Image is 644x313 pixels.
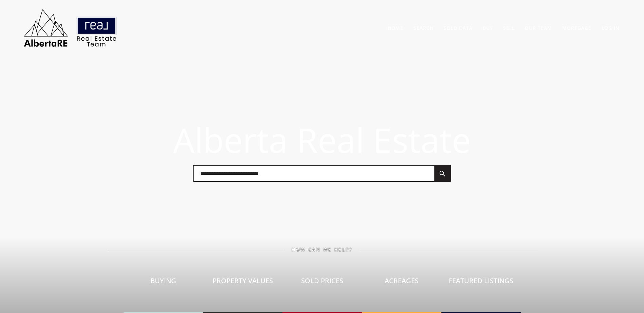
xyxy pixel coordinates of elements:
[203,252,282,313] a: Property Values
[525,25,552,31] a: Our Team
[449,276,513,285] span: Featured Listings
[124,252,203,313] a: Buying
[503,25,515,31] a: Sell
[441,252,521,313] a: Featured Listings
[385,276,419,285] span: Acreages
[483,25,493,31] a: Buy
[602,25,620,31] a: Log In
[213,276,273,285] span: Property Values
[562,25,591,31] a: Mortgage
[444,25,473,31] a: Sold Data
[301,276,343,285] span: Sold Prices
[282,252,362,313] a: Sold Prices
[388,25,403,31] a: Home
[19,7,121,49] img: AlbertaRE Real Estate Team | Real Broker
[362,252,441,313] a: Acreages
[150,276,176,285] span: Buying
[413,25,434,31] a: Search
